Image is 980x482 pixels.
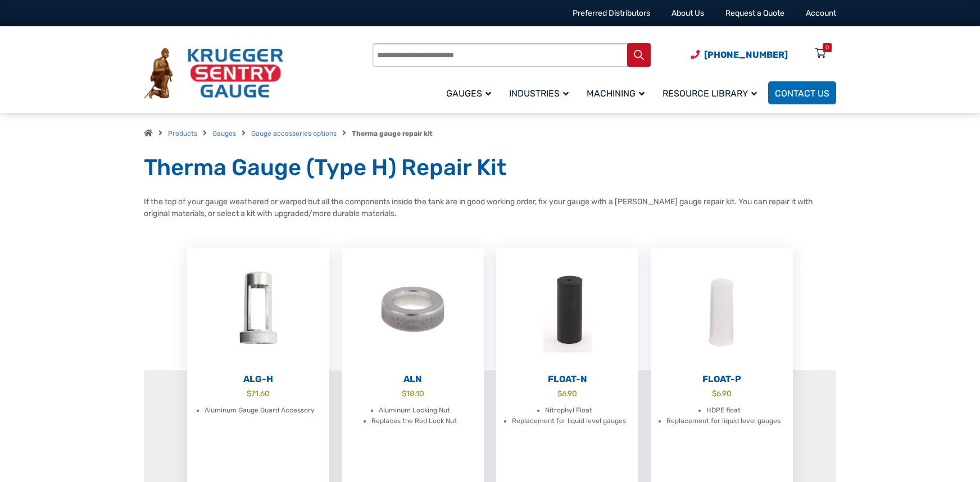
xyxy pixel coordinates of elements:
h2: Float-P [651,374,793,385]
span: Gauges [446,88,491,99]
h2: Float-N [496,374,638,385]
span: Machining [587,88,645,99]
li: Aluminum Gauge Guard Accessory [205,405,315,416]
li: Replacement for liquid level gauges [512,416,626,427]
span: Resource Library [663,88,757,99]
a: Preferred Distributors [573,8,650,18]
a: Gauges [439,80,502,106]
bdi: 71.60 [247,389,270,398]
h1: Therma Gauge (Type H) Repair Kit [144,154,836,182]
img: Float-N [496,247,638,371]
bdi: 6.90 [712,389,732,398]
h2: ALN [342,374,484,385]
span: $ [557,389,562,398]
a: Machining [580,80,656,106]
span: Contact Us [775,88,829,99]
li: Nitrophyl Float [545,405,592,416]
li: Replaces the Red Lock Nut [371,416,457,427]
span: Industries [509,88,569,99]
img: ALN [342,247,484,371]
h2: ALG-H [187,374,329,385]
a: Industries [502,80,580,106]
bdi: 6.90 [557,389,577,398]
a: About Us [672,8,704,18]
strong: Therma gauge repair kit [352,130,433,137]
span: [PHONE_NUMBER] [704,49,788,60]
li: Replacement for liquid level gauges [666,416,781,427]
li: Aluminum Locking Nut [379,405,450,416]
a: Gauge accessories options [251,130,337,137]
img: ALG-OF [187,247,329,371]
img: Float-P [651,247,793,371]
p: If the top of your gauge weathered or warped but all the components inside the tank are in good w... [144,196,836,219]
a: Contact Us [768,81,836,104]
a: Request a Quote [725,8,784,18]
a: Gauges [212,130,236,137]
a: Products [168,130,197,137]
span: $ [247,389,251,398]
div: 0 [825,43,829,52]
span: $ [712,389,716,398]
li: HDPE float [706,405,741,416]
a: Phone Number (920) 434-8860 [691,48,788,62]
bdi: 18.10 [402,389,424,398]
img: Krueger Sentry Gauge [144,48,283,99]
span: $ [402,389,406,398]
a: Resource Library [656,80,768,106]
a: Account [806,8,836,18]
